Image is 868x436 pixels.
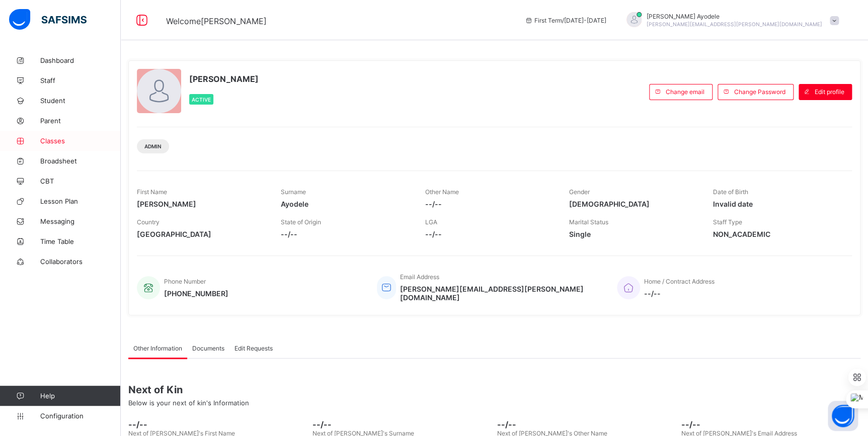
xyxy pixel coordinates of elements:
[40,97,121,105] span: Student
[40,237,121,245] span: Time Table
[40,157,121,165] span: Broadsheet
[164,278,206,285] span: Phone Number
[234,344,273,352] span: Edit Requests
[713,218,742,226] span: Staff Type
[40,257,121,266] span: Collaborators
[400,285,602,302] span: [PERSON_NAME][EMAIL_ADDRESS][PERSON_NAME][DOMAIN_NAME]
[425,200,554,208] span: --/--
[189,74,259,84] span: [PERSON_NAME]
[9,9,87,30] img: safsims
[647,21,822,27] span: [PERSON_NAME][EMAIL_ADDRESS][PERSON_NAME][DOMAIN_NAME]
[497,419,676,429] span: --/--
[40,217,121,225] span: Messaging
[40,197,121,205] span: Lesson Plan
[40,177,121,185] span: CBT
[137,188,167,196] span: First Name
[647,13,822,20] span: [PERSON_NAME] Ayodele
[569,218,608,226] span: Marital Status
[137,200,266,208] span: [PERSON_NAME]
[40,76,121,84] span: Staff
[137,218,160,226] span: Country
[644,289,715,298] span: --/--
[128,419,307,429] span: --/--
[713,200,842,208] span: Invalid date
[312,419,492,429] span: --/--
[734,88,785,96] span: Change Password
[281,230,410,238] span: --/--
[128,384,860,396] span: Next of Kin
[425,218,437,226] span: LGA
[40,392,120,400] span: Help
[815,88,844,96] span: Edit profile
[681,419,860,429] span: --/--
[40,117,121,125] span: Parent
[281,188,306,196] span: Surname
[40,137,121,145] span: Classes
[425,188,458,196] span: Other Name
[616,12,844,29] div: SolomonAyodele
[828,401,858,431] button: Open asap
[713,188,748,196] span: Date of Birth
[400,273,439,281] span: Email Address
[40,56,121,64] span: Dashboard
[281,200,410,208] span: Ayodele
[164,289,228,298] span: [PHONE_NUMBER]
[425,230,554,238] span: --/--
[192,344,224,352] span: Documents
[128,399,249,407] span: Below is your next of kin's Information
[133,344,182,352] span: Other Information
[144,143,162,149] span: Admin
[281,218,321,226] span: State of Origin
[137,230,266,238] span: [GEOGRAPHIC_DATA]
[569,200,698,208] span: [DEMOGRAPHIC_DATA]
[166,16,267,26] span: Welcome [PERSON_NAME]
[569,230,698,238] span: Single
[524,17,606,24] span: session/term information
[192,97,211,103] span: Active
[666,88,704,96] span: Change email
[644,278,715,285] span: Home / Contract Address
[713,230,842,238] span: NON_ACADEMIC
[40,412,120,420] span: Configuration
[569,188,590,196] span: Gender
